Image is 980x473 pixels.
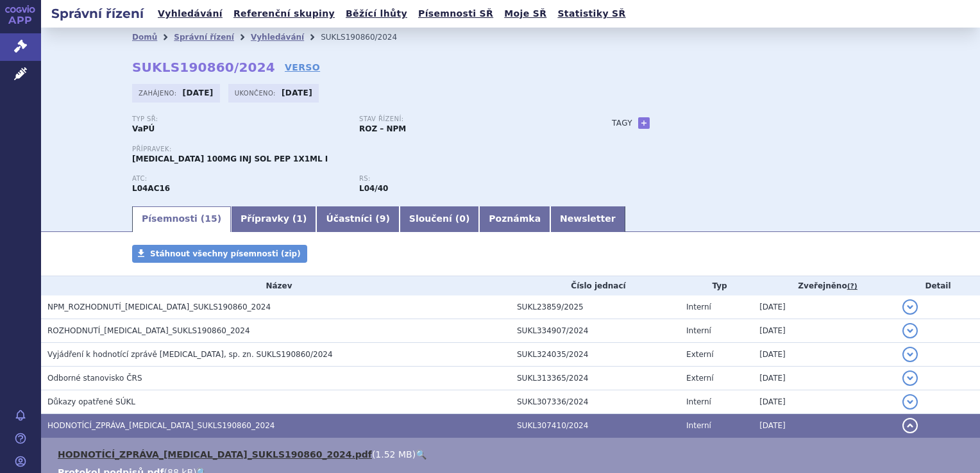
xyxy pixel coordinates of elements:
[416,449,427,460] a: 🔍
[902,347,918,362] button: detail
[282,88,312,97] strong: [DATE]
[511,319,680,343] td: SUKL334907/2024
[680,276,753,295] th: Typ
[251,33,304,42] a: Vyhledávání
[375,449,412,460] span: 1.52 MB
[902,323,918,338] button: detail
[132,175,346,183] p: ATC:
[285,61,320,74] a: VERSO
[58,448,967,461] li: ( )
[132,184,170,193] strong: GUSELKUMAB
[205,213,217,224] span: 15
[753,319,896,343] td: [DATE]
[612,115,632,131] h3: Tagy
[296,213,303,224] span: 1
[132,206,231,232] a: Písemnosti (15)
[686,374,713,383] span: Externí
[47,421,275,430] span: HODNOTÍCÍ_ZPRÁVA_TREMFYA_SUKLS190860_2024
[47,350,333,359] span: Vyjádření k hodnotící zprávě TREMFYA, sp. zn. SUKLS190860/2024
[359,115,573,123] p: Stav řízení:
[459,213,466,224] span: 0
[41,4,154,22] h2: Správní řízení
[150,249,301,258] span: Stáhnout všechny písemnosti (zip)
[400,206,479,232] a: Sloučení (0)
[47,397,135,406] span: Důkazy opatřené SÚKL
[139,88,179,98] span: Zahájeno:
[686,326,711,335] span: Interní
[753,276,896,295] th: Zveřejněno
[511,276,680,295] th: Číslo jednací
[753,414,896,438] td: [DATE]
[47,374,142,383] span: Odborné stanovisko ČRS
[847,282,857,291] abbr: (?)
[511,367,680,390] td: SUKL313365/2024
[553,5,629,22] a: Statistiky SŘ
[511,390,680,414] td: SUKL307336/2024
[132,145,586,153] p: Přípravek:
[550,206,625,232] a: Newsletter
[132,60,275,75] strong: SUKLS190860/2024
[511,343,680,367] td: SUKL324035/2024
[686,397,711,406] span: Interní
[686,421,711,430] span: Interní
[174,33,234,42] a: Správní řízení
[638,117,650,129] a: +
[132,124,155,133] strong: VaPÚ
[753,295,896,319] td: [DATE]
[902,299,918,315] button: detail
[231,206,316,232] a: Přípravky (1)
[380,213,386,224] span: 9
[686,350,713,359] span: Externí
[154,5,226,22] a: Vyhledávání
[479,206,550,232] a: Poznámka
[896,276,980,295] th: Detail
[132,154,328,163] span: [MEDICAL_DATA] 100MG INJ SOL PEP 1X1ML I
[753,367,896,390] td: [DATE]
[500,5,550,22] a: Moje SŘ
[902,418,918,433] button: detail
[686,303,711,311] span: Interní
[41,276,511,295] th: Název
[235,88,278,98] span: Ukončeno:
[902,370,918,386] button: detail
[132,245,307,263] a: Stáhnout všechny písemnosti (zip)
[47,326,250,335] span: ROZHODNUTÍ_TREMFYA_SUKLS190860_2024
[359,175,573,183] p: RS:
[132,33,157,42] a: Domů
[753,390,896,414] td: [DATE]
[359,184,388,193] strong: secukinumab, ixekizumab, brodalumab, guselkumab a risankizumab
[753,343,896,367] td: [DATE]
[230,5,339,22] a: Referenční skupiny
[321,28,414,47] li: SUKLS190860/2024
[511,295,680,319] td: SUKL23859/2025
[47,303,271,311] span: NPM_ROZHODNUTÍ_TREMFYA_SUKLS190860_2024
[132,115,346,123] p: Typ SŘ:
[316,206,399,232] a: Účastníci (9)
[414,5,497,22] a: Písemnosti SŘ
[342,5,411,22] a: Běžící lhůty
[902,394,918,410] button: detail
[511,414,680,438] td: SUKL307410/2024
[183,88,214,97] strong: [DATE]
[58,449,372,460] a: HODNOTÍCÍ_ZPRÁVA_[MEDICAL_DATA]_SUKLS190860_2024.pdf
[359,124,406,133] strong: ROZ – NPM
